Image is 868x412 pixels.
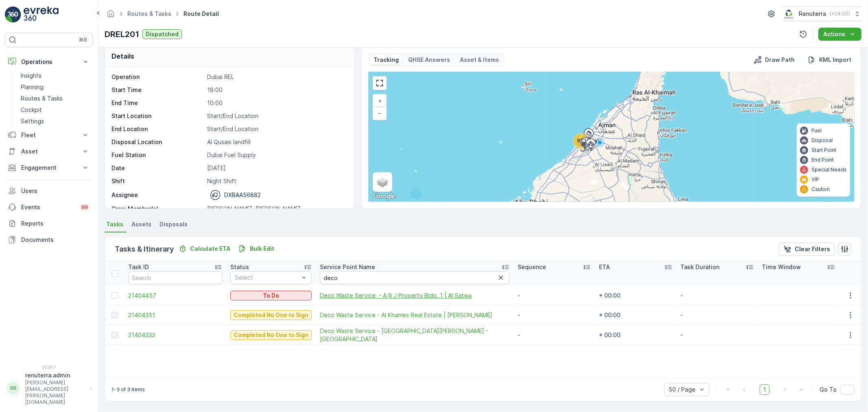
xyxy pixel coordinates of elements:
a: Insights [17,70,93,81]
a: Documents [5,232,93,248]
p: Cockpit [21,106,42,114]
p: Disposal Location [112,138,204,146]
a: Routes & Tasks [17,93,93,104]
span: 88 [577,138,584,144]
p: Completed No One to Sign [234,331,308,339]
p: Start/End Location [207,112,346,120]
p: Clear Filters [795,245,830,253]
p: DXBAA56882 [224,191,261,199]
p: Dubai Fuel Supply [207,151,346,159]
button: Engagement [5,160,93,176]
span: Assets [131,220,151,228]
div: 0 [369,72,854,202]
span: Deco Waste Service - Al Khames Real Estate | [PERSON_NAME] [320,311,509,319]
span: Deco Waste Service - [GEOGRAPHIC_DATA][PERSON_NAME] - [GEOGRAPHIC_DATA] [320,327,509,343]
p: Bulk Edit [250,245,274,253]
input: Search [128,271,222,284]
a: Zoom In [374,95,386,107]
p: VIP [811,176,819,183]
span: 1 [760,384,770,395]
p: DREL201 [105,28,139,40]
div: Toggle Row Selected [112,332,118,338]
a: Routes & Tasks [127,10,171,17]
span: Route Detail [182,10,221,18]
p: 18:00 [207,86,346,94]
span: Go To [820,386,837,394]
a: Homepage [106,12,115,19]
a: Cockpit [17,104,93,116]
p: Start Point [811,147,836,153]
p: Dubai REL [207,73,346,81]
a: 21404457 [128,291,222,300]
p: Fuel [811,127,822,134]
p: QHSE Answers [409,56,450,64]
p: [PERSON_NAME][EMAIL_ADDRESS][PERSON_NAME][DOMAIN_NAME] [25,379,86,405]
p: Start/End Location [207,125,346,133]
p: Night Shift [207,177,346,185]
img: logo_light-DOdMpM7g.png [24,7,59,23]
p: End Time [112,99,204,107]
td: - [676,286,758,305]
p: Start Location [112,112,204,120]
p: Disposal [811,137,833,144]
p: Actions [823,30,845,38]
p: Date [112,164,204,172]
p: Tracking [374,56,399,64]
button: Draw Path [750,55,798,65]
a: Layers [374,173,391,191]
p: 10:00 [207,99,346,107]
a: Reports [5,215,93,232]
td: - [514,325,595,345]
p: ( +04:00 ) [829,11,850,17]
p: Asset & Items [460,56,499,64]
p: Crew Member(s) [112,205,204,213]
td: + 00:00 [595,286,676,305]
p: Fleet [21,131,77,139]
span: Disposals [160,220,188,228]
div: Toggle Row Selected [112,312,118,318]
p: End Location [112,125,204,133]
button: RRrenuterra.admin[PERSON_NAME][EMAIL_ADDRESS][PERSON_NAME][DOMAIN_NAME] [5,371,93,405]
button: Renuterra(+04:00) [783,7,861,21]
p: Special Needs [811,167,847,173]
button: Calculate ETA [175,244,234,254]
a: Deco Waste Service - A R J Property Bldg. 1 | Al Satwa [320,291,509,300]
td: - [676,325,758,345]
img: Google [371,191,398,202]
p: Fuel Station [112,151,204,159]
p: To Do [263,291,279,300]
button: Operations [5,54,93,70]
p: Routes & Tasks [21,94,63,103]
p: Operations [21,58,77,66]
td: + 00:00 [595,305,676,325]
p: Renuterra [799,10,826,18]
a: Deco Waste Service - Dar Al Aman Building - Karama [320,327,509,343]
button: KML Import [805,55,855,65]
button: Completed No One to Sign [230,310,312,320]
p: End Point [811,157,834,163]
p: Insights [21,72,42,80]
a: 21404351 [128,311,222,319]
p: Draw Path [765,56,795,64]
p: Completed No One to Sign [234,311,308,319]
a: Open this area in Google Maps (opens a new window) [371,191,398,202]
span: 21404333 [128,331,222,339]
td: - [676,305,758,325]
p: ETA [599,263,610,271]
p: Shift [112,177,204,185]
p: Tasks & Itinerary [115,243,174,255]
span: + [378,97,382,104]
span: − [378,110,382,116]
p: 99 [81,204,88,210]
input: Search [320,271,509,284]
p: Sequence [518,263,546,271]
a: View Fullscreen [374,77,386,89]
p: KML Import [819,56,851,64]
p: Assignee [112,191,138,199]
p: Planning [21,83,44,91]
p: Service Point Name [320,263,375,271]
td: + 00:00 [595,325,676,345]
button: Asset [5,143,93,160]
